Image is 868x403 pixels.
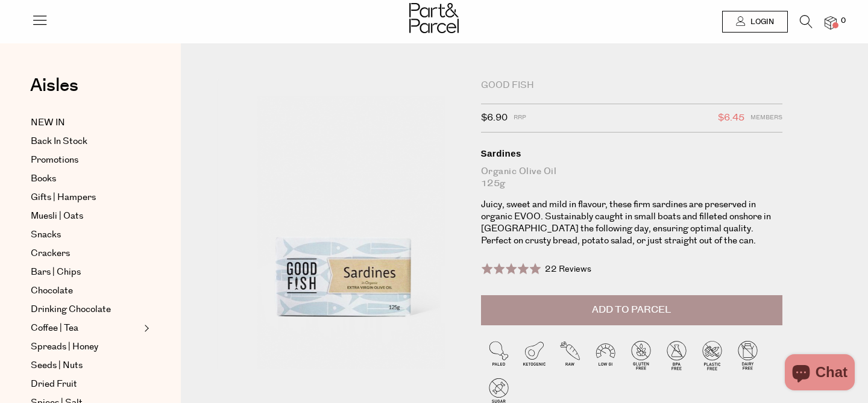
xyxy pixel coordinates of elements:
img: P_P-ICONS-Live_Bec_V11_Raw.svg [552,337,588,373]
span: Add to Parcel [592,303,671,317]
img: Part&Parcel [409,3,459,33]
span: Dried Fruit [31,377,77,392]
span: $6.90 [481,110,508,126]
span: 0 [838,16,849,27]
div: Organic Olive Oil 125g [481,166,782,190]
span: Coffee | Tea [31,321,78,336]
a: Coffee | Tea [31,321,140,336]
a: Bars | Chips [31,265,140,280]
img: Sardines [217,80,463,369]
a: Spreads | Honey [31,340,140,354]
a: Snacks [31,228,140,242]
img: P_P-ICONS-Live_Bec_V11_Plastic_Free.svg [694,337,730,373]
a: Seeds | Nuts [31,358,140,373]
div: Good Fish [481,80,782,92]
span: Seeds | Nuts [31,358,83,373]
span: Crackers [31,246,70,261]
img: P_P-ICONS-Live_Bec_V11_Gluten_Free.svg [623,337,659,373]
img: P_P-ICONS-Live_Bec_V11_BPA_Free.svg [659,337,694,373]
img: P_P-ICONS-Live_Bec_V11_Low_Gi.svg [588,337,623,373]
span: Chocolate [31,284,73,298]
span: Drinking Chocolate [31,302,111,317]
span: Back In Stock [31,134,87,149]
span: Login [747,17,774,27]
a: Drinking Chocolate [31,302,140,317]
a: 0 [825,16,837,29]
span: Books [31,172,56,186]
a: Crackers [31,246,140,261]
span: Aisles [30,72,78,99]
span: Muesli | Oats [31,209,83,223]
span: RRP [514,110,526,126]
inbox-online-store-chat: Shopify online store chat [781,354,858,393]
a: Login [722,11,788,33]
span: Gifts | Hampers [31,190,96,205]
img: P_P-ICONS-Live_Bec_V11_Paleo.svg [481,337,517,373]
a: Gifts | Hampers [31,190,140,205]
a: Chocolate [31,284,140,298]
p: Juicy, sweet and mild in flavour, these firm sardines are preserved in organic EVOO. Sustainably ... [481,199,782,247]
a: NEW IN [31,116,140,130]
img: P_P-ICONS-Live_Bec_V11_Dairy_Free.svg [730,337,766,373]
a: Muesli | Oats [31,209,140,223]
a: Aisles [30,77,78,107]
a: Back In Stock [31,134,140,149]
span: NEW IN [31,116,65,130]
button: Add to Parcel [481,295,782,325]
button: Expand/Collapse Coffee | Tea [141,321,149,336]
span: $6.45 [718,110,744,126]
span: 22 Reviews [545,263,591,275]
a: Dried Fruit [31,377,140,392]
span: Promotions [31,153,78,167]
img: P_P-ICONS-Live_Bec_V11_Ketogenic.svg [517,337,552,373]
span: Bars | Chips [31,265,81,280]
span: Snacks [31,228,61,242]
span: Spreads | Honey [31,340,98,354]
a: Promotions [31,153,140,167]
a: Books [31,172,140,186]
div: Sardines [481,148,782,160]
span: Members [750,110,782,126]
